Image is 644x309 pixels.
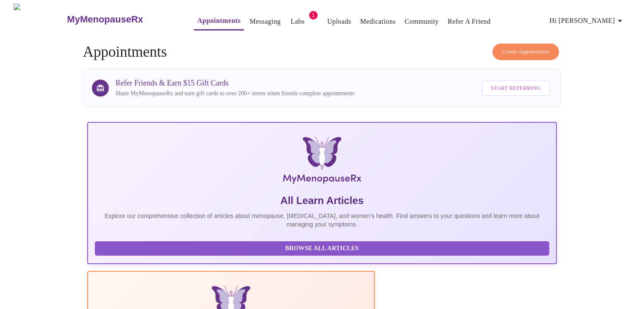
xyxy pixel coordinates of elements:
a: Medications [360,16,395,28]
button: Browse All Articles [95,241,550,256]
h4: Appointments [83,44,561,61]
img: MyMenopauseRx Logo [165,136,478,187]
span: 1 [309,11,318,19]
button: Start Referring [481,80,550,96]
button: Create Appointment [492,44,559,60]
img: MyMenopauseRx Logo [14,3,66,35]
p: Share MyMenopauseRx and earn gift cards to over 200+ stores when friends complete appointments [116,89,354,98]
span: Start Referring [491,83,541,93]
h3: MyMenopauseRx [67,14,143,25]
p: Explore our comprehensive collection of articles about menopause, [MEDICAL_DATA], and women's hea... [95,212,550,229]
button: Medications [357,13,399,30]
span: Hi [PERSON_NAME] [550,15,625,27]
a: Messaging [249,16,280,28]
button: Uploads [324,13,355,30]
a: Start Referring [479,76,552,100]
a: Appointments [197,15,240,27]
a: Community [405,16,439,28]
span: Create Appointment [502,47,550,57]
button: Refer a Friend [444,13,494,30]
h5: All Learn Articles [95,194,550,207]
a: Labs [290,16,304,28]
button: Appointments [194,12,244,30]
a: MyMenopauseRx [66,5,177,34]
span: Browse All Articles [103,243,541,254]
h3: Refer Friends & Earn $15 Gift Cards [116,79,354,88]
a: Uploads [327,16,351,28]
button: Community [401,13,442,30]
button: Labs [284,13,311,30]
button: Hi [PERSON_NAME] [546,12,628,29]
button: Messaging [246,13,284,30]
a: Browse All Articles [95,244,552,251]
a: Refer a Friend [448,16,491,28]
